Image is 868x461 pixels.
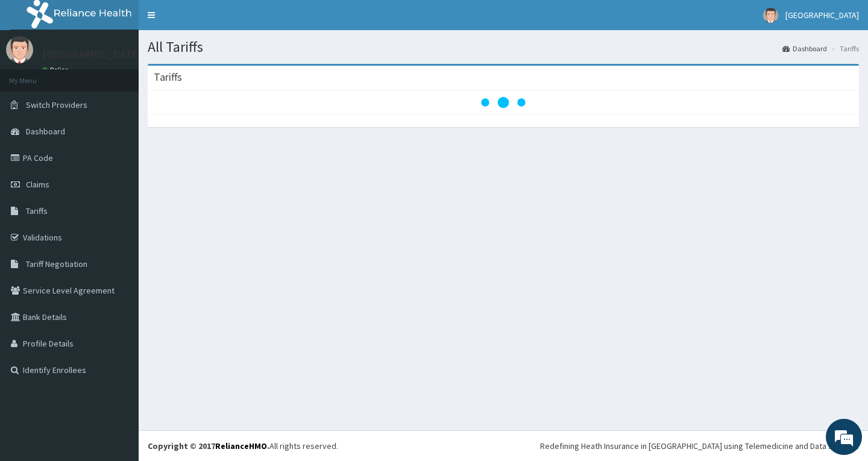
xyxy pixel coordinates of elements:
img: User Image [6,36,33,63]
span: Dashboard [26,126,65,137]
a: Online [42,66,71,74]
h1: All Tariffs [148,39,859,55]
strong: Copyright © 2017 . [148,441,269,451]
span: Tariff Negotiation [26,259,87,269]
img: User Image [763,8,778,23]
h3: Tariffs [154,72,182,83]
span: Switch Providers [26,99,87,110]
a: Dashboard [782,43,827,54]
p: [GEOGRAPHIC_DATA] [42,49,142,60]
span: Claims [26,179,49,190]
a: RelianceHMO [215,441,267,451]
li: Tariffs [828,43,859,54]
span: [GEOGRAPHIC_DATA] [785,10,859,20]
footer: All rights reserved. [139,430,868,461]
span: Tariffs [26,205,48,216]
svg: audio-loading [479,78,527,127]
div: Redefining Heath Insurance in [GEOGRAPHIC_DATA] using Telemedicine and Data Science! [540,440,859,452]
